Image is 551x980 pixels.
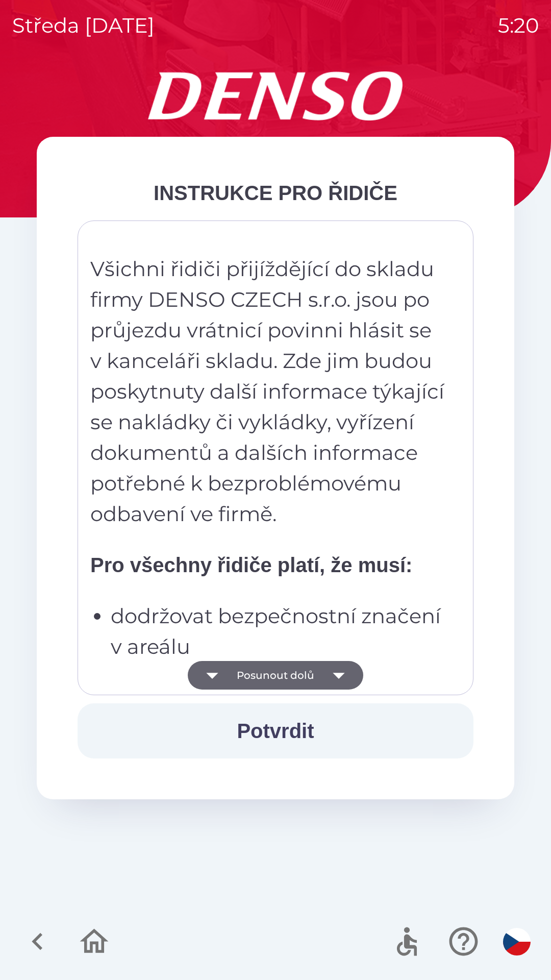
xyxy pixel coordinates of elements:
img: cs flag [503,928,531,955]
button: Posunout dolů [188,661,363,690]
p: 5:20 [498,10,539,41]
p: Všichni řidiči přijíždějící do skladu firmy DENSO CZECH s.r.o. jsou po průjezdu vrátnicí povinni ... [90,254,446,529]
strong: Pro všechny řidiče platí, že musí: [90,554,412,576]
p: dodržovat bezpečnostní značení v areálu [111,601,446,662]
div: INSTRUKCE PRO ŘIDIČE [78,178,473,208]
button: Potvrdit [78,703,473,758]
p: středa [DATE] [12,10,155,41]
img: Logo [37,71,514,120]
